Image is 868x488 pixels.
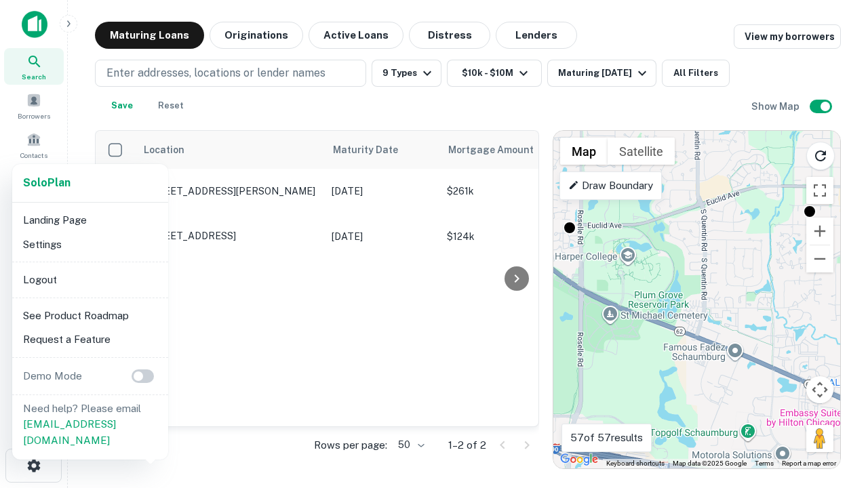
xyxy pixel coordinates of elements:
[800,336,868,401] iframe: Chat Widget
[23,418,116,446] a: [EMAIL_ADDRESS][DOMAIN_NAME]
[18,208,163,232] li: Landing Page
[18,368,87,384] p: Demo Mode
[18,327,163,352] li: Request a Feature
[18,304,163,328] li: See Product Roadmap
[18,268,163,292] li: Logout
[18,232,163,257] li: Settings
[23,175,71,191] a: SoloPlan
[23,401,157,449] p: Need help? Please email
[23,176,71,189] strong: Solo Plan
